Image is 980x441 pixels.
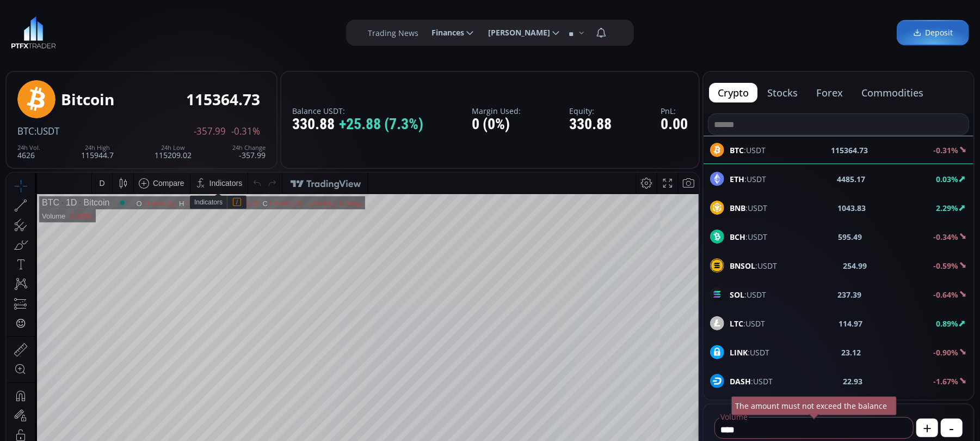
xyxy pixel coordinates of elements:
[63,39,85,47] div: 3.989K
[70,25,103,35] div: Bitcoin
[93,6,98,15] div: D
[730,289,766,300] span: :USDT
[730,318,765,329] span: :USDT
[839,231,862,243] b: 595.49
[730,231,767,243] span: :USDT
[424,22,464,44] span: Finances
[178,27,211,35] div: 115819.06
[130,27,135,35] div: O
[730,318,743,329] b: LTC
[172,27,178,35] div: H
[730,174,744,184] b: ETH
[155,144,192,151] div: 24h Low
[231,126,260,136] span: -0.31%
[730,376,751,386] b: DASH
[916,419,938,437] button: +
[730,202,767,214] span: :USDT
[730,203,745,213] b: BNB
[837,202,866,214] b: 1043.83
[61,91,114,108] div: Bitcoin
[838,289,862,300] b: 237.39
[730,289,744,300] b: SOL
[933,232,958,242] b: -0.34%
[570,107,612,115] label: Equity:
[53,25,70,35] div: 1D
[730,173,766,185] span: :USDT
[843,376,863,387] b: 22.93
[933,261,958,271] b: -0.59%
[913,27,953,39] span: Deposit
[936,174,958,184] b: 0.03%
[232,144,266,159] div: -357.99
[146,6,178,15] div: Compare
[759,83,806,102] button: stocks
[730,260,777,271] span: :USDT
[853,83,932,102] button: commodities
[843,260,867,271] b: 254.99
[34,125,59,137] span: :USDT
[232,144,266,151] div: 24h Change
[368,27,418,39] label: Trading News
[730,261,755,271] b: BNSOL
[730,347,769,358] span: :USDT
[136,27,169,35] div: 115685.63
[35,39,59,47] div: Volume
[933,289,958,300] b: -0.64%
[661,116,688,133] div: 0.00
[17,144,40,151] div: 24h Vol.
[480,22,550,44] span: [PERSON_NAME]
[17,144,40,159] div: 4626
[730,376,773,387] span: :USDT
[936,203,958,213] b: 2.29%
[808,83,852,102] button: forex
[203,6,236,15] div: Indicators
[256,27,262,35] div: C
[215,27,219,35] div: L
[35,25,53,35] div: BTC
[730,232,745,242] b: BCH
[709,83,757,102] button: crypto
[292,116,423,133] div: 330.88
[81,144,114,151] div: 24h High
[81,144,114,159] div: 115944.7
[933,347,958,358] b: -0.90%
[298,27,355,35] div: −320.90 (−0.28%)
[472,116,521,133] div: 0 (0%)
[111,25,121,35] div: Market open
[339,116,423,133] span: +25.88 (7.3%)
[17,125,34,137] span: BTC
[155,144,192,159] div: 115209.02
[897,20,969,46] a: Deposit
[842,347,861,358] b: 23.12
[731,396,897,415] div: The amount must not exceed the balance
[837,173,865,185] b: 4485.17
[194,126,226,136] span: -357.99
[933,376,958,386] b: -1.67%
[292,107,423,115] label: Balance USDT:
[219,27,252,35] div: 115209.02
[11,16,56,49] img: LOGO
[570,116,612,133] div: 330.88
[262,27,295,35] div: 115364.73
[661,107,688,115] label: PnL:
[941,419,963,437] button: -
[730,347,748,358] b: LINK
[472,107,521,115] label: Margin Used:
[839,318,862,329] b: 114.97
[10,146,19,156] div: 
[186,91,260,108] div: 115364.73
[936,318,958,329] b: 0.89%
